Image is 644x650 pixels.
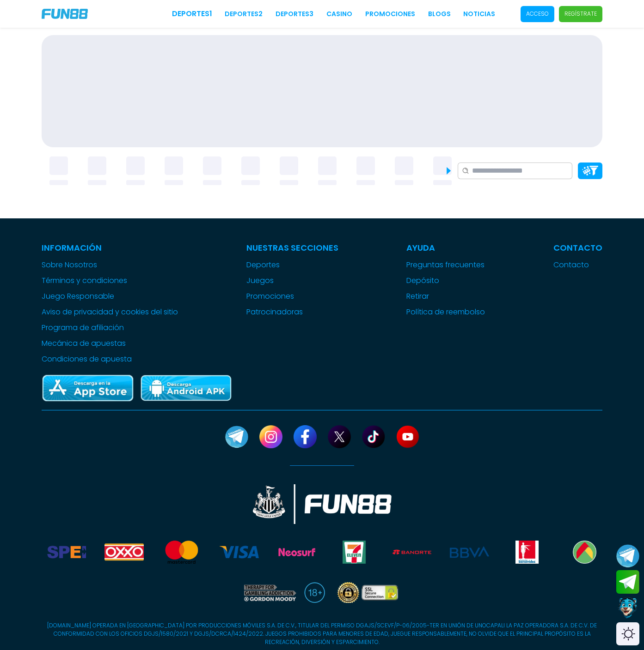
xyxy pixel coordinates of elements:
[42,374,134,403] img: App Store
[616,596,639,620] button: Contact customer service
[42,354,178,365] a: Condiciones de apuesta
[42,307,178,318] a: Aviso de privacidad y cookies del sitio
[463,9,495,19] a: NOTICIAS
[104,541,143,564] img: Oxxo
[42,9,88,19] img: Company Logo
[42,259,178,271] a: Sobre Nosotros
[225,9,263,19] a: Deportes2
[553,259,602,271] a: Contacto
[335,541,374,564] img: Seven Eleven
[450,541,489,564] img: BBVA
[246,259,338,271] a: Deportes
[526,10,549,18] p: Acceso
[242,582,296,603] img: therapy for gaming addiction gordon moody
[253,484,392,524] img: New Castle
[47,541,86,564] img: Spei
[564,10,597,18] p: Regístrate
[406,307,485,318] a: Política de reembolso
[553,241,602,254] p: Contacto
[406,275,485,286] a: Depósito
[365,9,415,19] a: Promociones
[42,291,178,302] a: Juego Responsable
[246,241,338,254] p: Nuestras Secciones
[42,338,178,349] a: Mecánica de apuestas
[406,259,485,271] a: Preguntas frecuentes
[42,275,178,286] a: Términos y condiciones
[172,8,212,19] a: Deportes1
[242,582,296,603] a: Read more about Gambling Therapy
[277,541,316,564] img: Neosurf
[565,541,604,564] img: Bodegaaurrera
[246,291,338,302] a: Promociones
[162,541,201,564] img: Mastercard
[428,9,451,19] a: BLOGS
[220,541,258,564] img: Visa
[42,241,178,254] p: Información
[616,622,639,645] div: Switch theme
[246,275,274,286] button: Juegos
[42,322,178,333] a: Programa de afiliación
[304,582,325,603] img: 18 plus
[406,291,485,302] a: Retirar
[616,570,639,594] button: Join telegram
[334,582,402,603] img: SSL
[276,9,313,19] a: Deportes3
[406,241,485,254] p: Ayuda
[393,541,431,564] img: Banorte
[508,541,546,564] img: Benavides
[42,621,602,646] p: [DOMAIN_NAME] OPERADA EN [GEOGRAPHIC_DATA] POR PRODUCCIONES MÓVILES S.A. DE C.V., TITULAR DEL PER...
[616,544,639,568] button: Join telegram channel
[582,166,598,175] img: Platform Filter
[140,374,232,403] img: Play Store
[326,9,352,19] a: CASINO
[246,307,338,318] a: Patrocinadoras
